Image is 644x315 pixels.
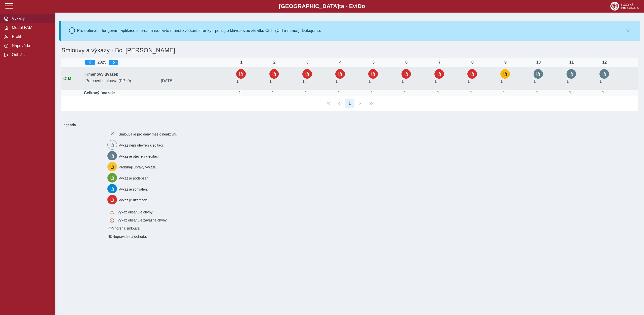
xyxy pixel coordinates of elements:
[357,3,361,9] span: D
[59,121,636,129] b: Legenda
[119,143,164,147] span: Výkaz není otevřen k editaci.
[401,79,404,83] span: Úvazek : 8 h / den. 40 h / týden.
[112,226,141,230] span: Vnořená smlouva.
[10,16,51,21] span: Výkazy
[77,28,321,33] div: Pro optimální fungování aplikace si prosím nastavte menší zvětšení stránky - použijte klávesovou ...
[10,25,51,30] span: Modul PAM
[368,60,378,65] div: 5
[400,91,410,95] div: Úvazek : 8 h / den. 40 h / týden.
[610,2,639,11] img: logo_web_su.png
[362,3,365,9] span: o
[598,91,608,95] div: Úvazek : 8 h / den. 40 h / týden.
[302,60,312,65] div: 3
[59,45,543,56] h1: Smlouvy a výkazy - Bc. [PERSON_NAME]
[335,60,345,65] div: 4
[83,79,159,83] span: Pracovní smlouva (PP: 0)
[335,79,338,83] span: Úvazek : 8 h / den. 40 h / týden.
[434,79,437,83] span: Úvazek : 8 h / den. 40 h / týden.
[334,91,344,95] div: Úvazek : 8 h / den. 40 h / týden.
[269,60,279,65] div: 2
[500,60,510,65] div: 9
[599,79,602,83] span: Úvazek : 8 h / den. 40 h / týden.
[339,3,341,9] span: t
[434,60,445,65] div: 7
[500,79,503,83] span: Úvazek : 8 h / den. 40 h / týden.
[567,60,577,65] div: 11
[107,226,112,230] span: Smlouva vnořená do kmene
[565,91,575,95] div: Úvazek : 8 h / den. 40 h / týden.
[466,91,476,95] div: Úvazek : 8 h / den. 40 h / týden.
[532,91,542,95] div: Úvazek : 8 h / den. 40 h / týden.
[599,60,610,65] div: 12
[83,90,234,96] td: Celkový úvazek:
[85,60,232,65] div: 2025
[174,79,175,83] span: -
[534,79,536,83] span: Úvazek : 8 h / den. 40 h / týden.
[119,176,149,180] span: Výkaz je podepsán.
[301,91,311,95] div: Úvazek : 8 h / den. 40 h / týden.
[119,165,157,169] span: Probíhají úpravy výkazu.
[345,99,354,108] button: 1
[269,79,272,83] span: Úvazek : 8 h / den. 40 h / týden.
[236,79,238,83] span: Úvazek : 8 h / den. 40 h / týden.
[119,154,160,158] span: Výkaz je otevřen k editaci.
[117,210,153,214] span: Výkaz obsahuje chyby.
[10,53,51,57] span: Odhlásit
[302,79,305,83] span: Úvazek : 8 h / den. 40 h / týden.
[367,91,377,95] div: Úvazek : 8 h / den. 40 h / týden.
[467,79,470,83] span: Úvazek : 8 h / den. 40 h / týden.
[236,60,246,65] div: 1
[68,76,71,81] span: Údaje souhlasí s údaji v Magionu
[499,91,509,95] div: Úvazek : 8 h / den. 40 h / týden.
[567,79,569,83] span: Úvazek : 8 h / den. 40 h / týden.
[433,91,443,95] div: Úvazek : 8 h / den. 40 h / týden.
[401,60,412,65] div: 6
[10,43,51,48] span: Nápověda
[15,3,629,10] b: [GEOGRAPHIC_DATA] a - Evi
[10,34,51,39] span: Profil
[368,79,371,83] span: Úvazek : 8 h / den. 40 h / týden.
[268,91,278,95] div: Úvazek : 8 h / den. 40 h / týden.
[107,234,112,238] span: Smlouva vnořená do kmene
[534,60,544,65] div: 10
[467,60,477,65] div: 8
[119,198,148,202] span: Výkaz je uzamčen.
[159,79,234,83] span: [DATE]
[112,235,147,239] span: Nepravidelná dohoda.
[85,72,118,76] b: Kmenový úvazek
[63,76,67,80] i: Smlouva je aktivní
[235,91,245,95] div: Úvazek : 8 h / den. 40 h / týden.
[117,218,167,222] span: Výkaz obsahuje závažné chyby.
[119,132,177,136] span: Smlouva je pro daný měsíc neaktivní.
[119,187,148,191] span: Výkaz je schválen.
